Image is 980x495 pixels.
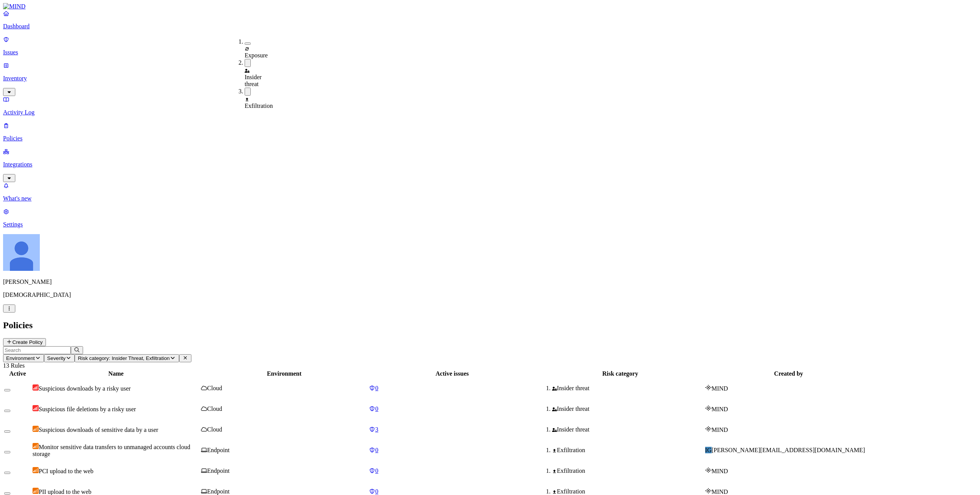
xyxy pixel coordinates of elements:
a: Dashboard [3,10,977,30]
span: Risk category: Insider Threat, Exfiltration [78,355,170,361]
a: Inventory [3,62,977,95]
span: Endpoint [207,467,230,474]
p: What's new [3,195,977,202]
div: Risk category [537,370,704,377]
div: Exfiltration [552,488,704,495]
div: Name [33,370,199,377]
p: Policies [3,135,977,142]
div: Active [4,370,31,377]
span: Endpoint [207,488,230,495]
img: mind-logo-icon [705,488,712,494]
span: MIND [712,427,728,433]
a: Integrations [3,148,977,181]
p: Settings [3,221,977,228]
img: mind-logo-icon [705,384,712,391]
span: 0 [375,385,378,391]
img: mind-logo-icon [705,467,712,473]
a: Issues [3,36,977,56]
img: MIND [3,3,26,10]
img: severity-medium [33,467,39,473]
div: Exfiltration [552,467,704,474]
p: Integrations [3,161,977,168]
span: Cloud [207,426,222,433]
span: MIND [712,406,728,412]
div: Insider threat [552,426,704,433]
a: 0 [369,488,535,495]
span: Cloud [207,385,222,391]
a: 0 [369,405,535,412]
span: Monitor sensitive data transfers to unmanaged accounts cloud storage [33,444,190,457]
span: Severity [47,355,65,361]
span: MIND [712,385,728,392]
div: Created by [705,370,872,377]
span: Suspicious file deletions by a risky user [39,406,136,412]
span: 3 [375,426,378,433]
div: Active issues [369,370,535,377]
p: [PERSON_NAME] [3,278,977,285]
span: Environment [6,355,35,361]
span: Suspicious downloads of sensitive data by a user [39,427,158,433]
a: 0 [369,447,535,454]
span: Cloud [207,405,222,412]
span: [PERSON_NAME][EMAIL_ADDRESS][DOMAIN_NAME] [712,447,865,453]
span: MIND [712,468,728,474]
img: mind-logo-icon [705,405,712,411]
img: severity-medium [33,488,39,494]
img: severity-medium [33,426,39,432]
h2: Policies [3,320,977,331]
img: Ignacio Rodriguez Paez [3,234,40,271]
span: 0 [375,467,378,474]
a: 0 [369,385,535,392]
p: Inventory [3,75,977,82]
img: mind-logo-icon [705,426,712,432]
p: Activity Log [3,109,977,116]
a: What's new [3,182,977,202]
a: 3 [369,426,535,433]
img: severity-high [33,384,39,391]
a: Settings [3,208,977,228]
span: 0 [375,488,378,495]
span: Suspicious downloads by a risky user [39,385,131,392]
span: PCI upload to the web [39,468,93,474]
div: Insider threat [552,405,704,412]
button: Create Policy [3,338,46,346]
a: MIND [3,3,977,10]
span: 0 [375,447,378,453]
a: 0 [369,467,535,474]
p: [DEMOGRAPHIC_DATA] [3,291,977,298]
a: Activity Log [3,96,977,116]
span: IG [705,447,712,453]
div: Environment [201,370,367,377]
div: Exfiltration [552,447,704,454]
a: Policies [3,122,977,142]
img: severity-medium [33,443,39,449]
p: Dashboard [3,23,977,30]
img: severity-high [33,405,39,411]
span: MIND [712,488,728,495]
span: 13 Rules [3,362,24,369]
span: PII upload to the web [39,488,91,495]
p: Issues [3,49,977,56]
span: 0 [375,405,378,412]
span: Endpoint [207,447,230,453]
div: Insider threat [552,385,704,392]
input: Search [3,346,71,354]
